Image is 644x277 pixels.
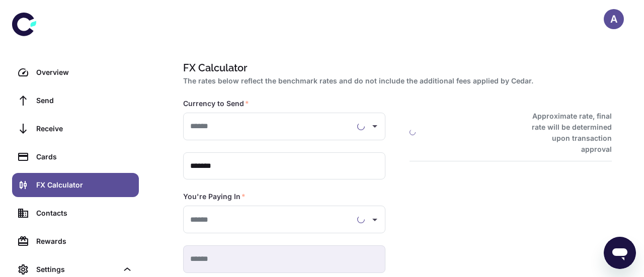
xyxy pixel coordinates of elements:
div: Receive [36,123,133,134]
a: Cards [12,145,139,169]
div: Contacts [36,208,133,219]
h6: Approximate rate, final rate will be determined upon transaction approval [521,111,612,155]
label: You're Paying In [183,192,246,202]
div: Send [36,95,133,106]
a: Contacts [12,201,139,225]
div: Cards [36,151,133,162]
a: Overview [12,60,139,84]
button: Open [368,119,382,133]
div: Rewards [36,236,133,247]
div: Overview [36,67,133,78]
a: Rewards [12,229,139,253]
div: FX Calculator [36,179,133,191]
a: FX Calculator [12,173,139,197]
div: Settings [36,264,118,275]
label: Currency to Send [183,99,249,109]
h1: FX Calculator [183,60,608,75]
a: Send [12,88,139,113]
a: Receive [12,117,139,141]
iframe: Button to launch messaging window [604,237,636,269]
button: A [604,9,624,29]
button: Open [368,213,382,227]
